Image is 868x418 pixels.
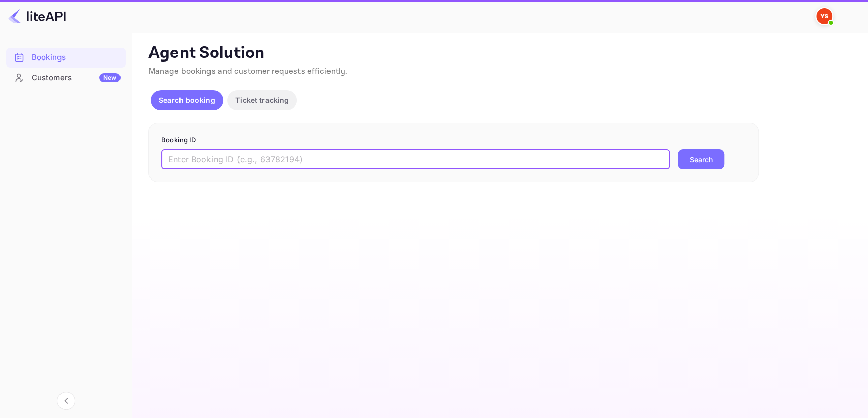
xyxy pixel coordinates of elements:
div: New [99,73,121,82]
div: Customers [32,72,121,84]
input: Enter Booking ID (e.g., 63782194) [161,149,670,169]
img: Yandex Support [816,8,832,24]
img: LiteAPI logo [8,8,66,24]
a: Bookings [6,48,126,67]
p: Booking ID [161,135,746,145]
a: CustomersNew [6,68,126,87]
button: Collapse navigation [57,392,75,410]
div: Bookings [6,48,126,68]
span: Manage bookings and customer requests efficiently. [148,66,348,77]
button: Search [678,149,724,169]
p: Agent Solution [148,43,850,64]
div: CustomersNew [6,68,126,88]
p: Search booking [159,95,215,105]
div: Bookings [32,52,121,64]
p: Ticket tracking [235,95,289,105]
